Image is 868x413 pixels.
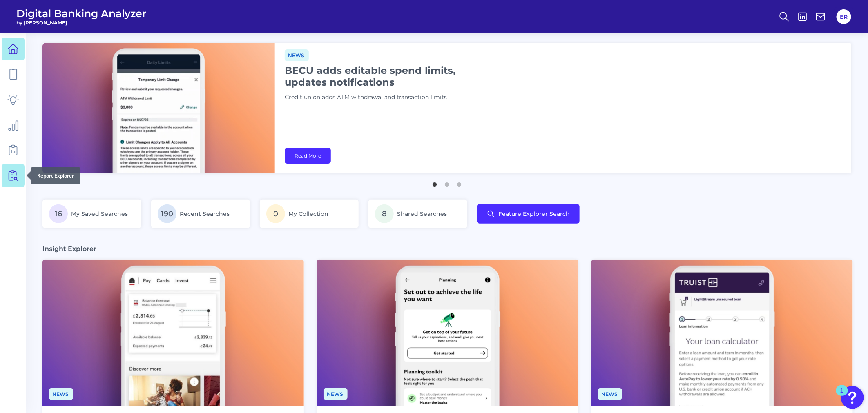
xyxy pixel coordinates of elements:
a: News [598,390,622,397]
a: Read More [285,148,331,164]
button: 1 [431,178,439,187]
a: 0My Collection [260,200,359,228]
span: News [49,388,73,400]
a: News [49,390,73,397]
a: News [324,390,348,397]
img: bannerImg [42,43,275,173]
p: Credit union adds ATM withdrawal and transaction limits [285,93,489,102]
span: by [PERSON_NAME] [16,20,147,26]
a: 16My Saved Searches [42,200,141,228]
span: Recent Searches [180,210,230,218]
button: Feature Explorer Search [477,204,580,224]
span: My Collection [288,210,328,218]
a: 190Recent Searches [151,200,250,228]
img: News - Phone (3).png [591,260,853,406]
button: 3 [455,178,464,187]
h1: BECU adds editable spend limits, updates notifications [285,64,489,88]
span: Digital Banking Analyzer [16,7,147,20]
span: News [598,388,622,400]
h3: Insight Explorer [42,244,96,253]
span: Shared Searches [397,210,447,218]
span: News [324,388,348,400]
a: 8Shared Searches [368,200,467,228]
img: News - Phone.png [42,260,304,406]
a: News [285,51,309,59]
button: 2 [443,178,451,187]
span: 0 [266,204,285,223]
img: News - Phone (4).png [317,260,578,406]
span: 8 [375,204,394,223]
span: Feature Explorer Search [498,211,570,217]
span: 16 [49,204,68,223]
div: 1 [840,391,844,401]
span: 190 [158,204,176,223]
span: News [285,49,309,61]
span: My Saved Searches [71,210,128,218]
button: Open Resource Center, 1 new notification [841,386,864,409]
div: Report Explorer [31,167,80,184]
button: ER [837,9,851,24]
